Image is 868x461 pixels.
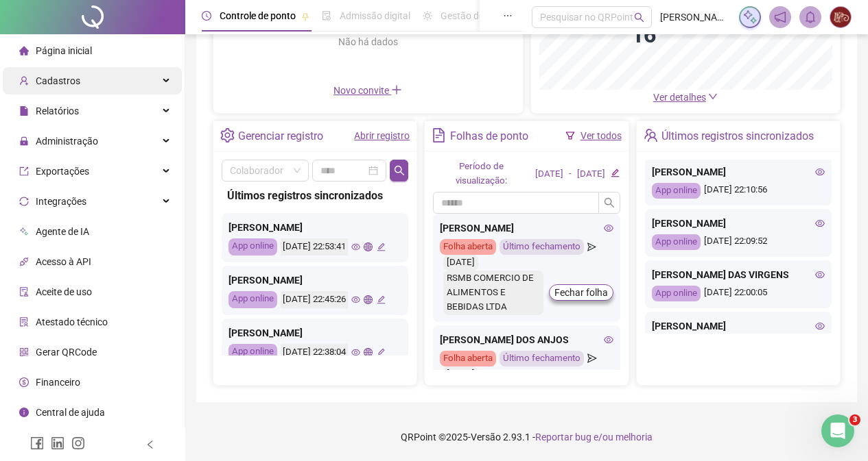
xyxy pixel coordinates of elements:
div: Folhas de ponto [450,125,528,148]
div: [DATE] 22:38:04 [281,344,348,361]
footer: QRPoint © 2025 - 2.93.1 - [185,413,868,461]
span: edit [611,169,620,177]
span: global [364,242,373,251]
span: Atestado técnico [36,316,108,327]
span: Admissão digital [340,10,410,21]
span: eye [815,219,825,228]
span: left [145,440,155,449]
div: Não há dados [305,34,431,49]
span: Fechar folha [554,285,608,300]
img: sparkle-icon.fc2bf0ac1784a2077858766a79e2daf3.svg [742,10,758,25]
div: - [569,167,572,182]
div: App online [652,286,701,301]
div: [DATE] 22:00:05 [652,286,825,301]
div: [DATE] 22:53:41 [281,238,348,256]
div: [DATE] [577,167,605,182]
span: down [708,92,718,101]
div: App online [652,183,701,199]
span: eye [351,295,360,304]
div: Gerenciar registro [238,125,323,148]
div: [PERSON_NAME] [652,164,825,179]
span: edit [377,295,386,304]
span: send [587,351,596,366]
div: [PERSON_NAME] [652,319,825,334]
span: dollar [19,377,29,387]
span: Administração [36,136,98,147]
span: audit [19,287,29,297]
div: App online [652,234,701,250]
span: team [644,128,658,142]
span: bell [804,11,817,23]
span: clock-circle [202,11,211,21]
div: Folha aberta [440,351,496,366]
div: [PERSON_NAME] DOS ANJOS [440,332,613,347]
span: search [634,12,644,23]
span: Financeiro [36,377,80,388]
span: eye [815,167,825,177]
span: file-done [322,11,331,21]
span: Cadastros [36,75,80,86]
span: Versão [471,432,501,443]
span: Acesso à API [36,256,91,267]
span: Controle de ponto [220,10,296,21]
div: [PERSON_NAME] [228,273,401,288]
span: global [364,348,373,357]
span: Central de ajuda [36,407,105,418]
div: App online [228,344,277,361]
span: [PERSON_NAME] - ITTA PIZZARIA [660,10,731,25]
div: [PERSON_NAME] DAS VIRGENS [652,267,825,282]
span: facebook [30,436,44,450]
span: Ver detalhes [653,92,706,103]
span: eye [604,335,613,345]
span: file [19,106,29,116]
span: ellipsis [503,11,513,21]
span: api [19,257,29,266]
span: eye [604,223,613,233]
span: file-text [432,128,446,142]
div: [DATE] 22:10:56 [652,183,825,199]
span: filter [565,131,575,140]
span: sync [19,197,29,206]
div: [DATE] 22:09:52 [652,234,825,250]
span: Gerar QRCode [36,347,97,358]
div: Período de visualização: [433,160,530,188]
span: Agente de IA [36,226,89,237]
span: eye [351,348,360,357]
div: Folha aberta [440,239,496,255]
span: eye [815,321,825,331]
span: export [19,166,29,176]
span: setting [220,128,235,142]
div: [PERSON_NAME] [228,325,401,340]
span: Exportações [36,166,89,177]
span: instagram [71,436,85,450]
div: Últimos registros sincronizados [661,125,814,148]
span: info-circle [19,408,29,417]
span: solution [19,317,29,327]
div: [PERSON_NAME] [652,216,825,231]
div: [PERSON_NAME] [228,220,401,235]
a: Ver detalhes down [653,92,718,103]
span: sun [423,11,432,21]
span: linkedin [51,436,64,450]
span: Novo convite [333,85,402,96]
div: Último fechamento [500,239,584,255]
div: [DATE] [535,167,563,182]
span: 3 [849,414,860,425]
span: eye [815,270,825,279]
div: [DATE] [443,255,478,271]
div: App online [228,238,277,256]
a: Ver todos [580,130,622,141]
div: App online [228,291,277,308]
span: edit [377,348,386,357]
span: lock [19,136,29,146]
span: plus [391,84,402,95]
a: Abrir registro [354,130,410,141]
span: send [587,239,596,255]
span: Integrações [36,196,86,207]
span: user-add [19,76,29,86]
img: 75547 [830,7,851,27]
div: Últimos registros sincronizados [227,187,403,204]
span: edit [377,242,386,251]
span: Página inicial [36,45,92,56]
div: Último fechamento [500,351,584,366]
